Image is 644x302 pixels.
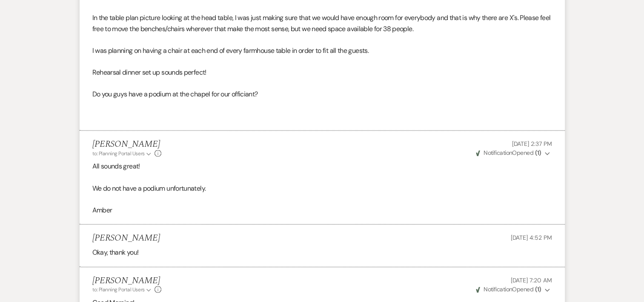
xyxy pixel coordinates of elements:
p: Do you guys have a podium at the chapel for our officiant? [92,89,552,100]
span: Notification [484,285,512,293]
button: to: Planning Portal Users [92,286,153,293]
p: I was planning on having a chair at each end of every farmhouse table in order to fit all the gue... [92,45,552,56]
span: Opened [476,285,541,293]
h5: [PERSON_NAME] [92,276,162,286]
span: Opened [476,149,541,157]
p: We do not have a podium unfortunately. [92,183,552,194]
p: Okay, thank you! [92,247,552,258]
h5: [PERSON_NAME] [92,233,160,244]
p: In the table plan picture looking at the head table, I was just making sure that we would have en... [92,12,552,34]
p: Amber [92,205,552,216]
span: to: Planning Portal Users [92,150,145,157]
button: NotificationOpened (1) [475,148,552,157]
strong: ( 1 ) [535,149,541,157]
h5: [PERSON_NAME] [92,139,162,150]
p: Rehearsal dinner set up sounds perfect! [92,67,552,78]
button: NotificationOpened (1) [475,285,552,294]
span: to: Planning Portal Users [92,286,145,293]
p: All sounds great! [92,161,552,172]
span: Notification [484,149,512,157]
span: [DATE] 2:37 PM [512,140,552,148]
span: [DATE] 7:20 AM [510,276,552,284]
span: [DATE] 4:52 PM [510,234,552,241]
button: to: Planning Portal Users [92,150,153,157]
strong: ( 1 ) [535,285,541,293]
